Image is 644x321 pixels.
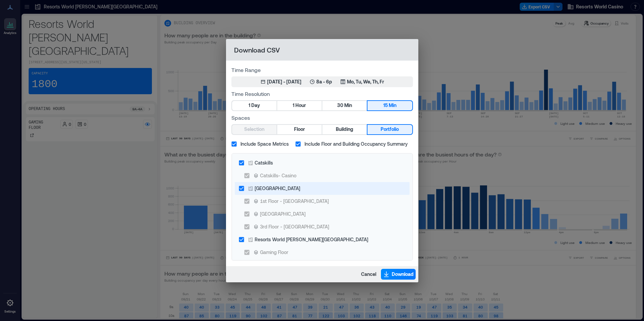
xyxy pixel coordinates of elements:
[231,114,413,121] label: Spaces
[344,101,352,110] span: Min
[295,101,306,110] span: Hour
[381,269,416,280] button: Download
[226,39,418,61] h2: Download CSV
[232,101,277,110] button: 1 Day
[251,101,260,110] span: Day
[359,269,378,280] button: Cancel
[260,198,329,205] div: 1st Floor - [GEOGRAPHIC_DATA]
[392,271,414,278] span: Download
[231,90,413,98] label: Time Resolution
[255,159,273,166] div: Catskills
[294,125,305,134] span: Floor
[347,78,384,85] p: Mo, Tu, We, Th, Fr
[231,66,413,74] label: Time Range
[316,78,332,85] p: 8a - 6p
[367,125,412,134] button: Portfolio
[336,125,353,134] span: Building
[304,140,408,147] span: Include Floor and Building Occupancy Summary
[322,101,367,110] button: 30 Min
[231,76,413,87] button: [DATE] - [DATE]8a - 6pMo, Tu, We, Th, Fr
[389,101,396,110] span: Min
[260,172,296,179] div: Catskills- Casino
[337,101,343,110] span: 30
[361,271,376,278] span: Cancel
[383,101,388,110] span: 15
[277,101,322,110] button: 1 Hour
[260,249,288,256] div: Gaming Floor
[240,140,289,147] span: Include Space Metrics
[267,78,301,85] div: [DATE] - [DATE]
[277,125,322,134] button: Floor
[255,236,368,243] div: Resorts World [PERSON_NAME][GEOGRAPHIC_DATA]
[260,223,329,230] div: 3rd Floor - [GEOGRAPHIC_DATA]
[293,101,294,110] span: 1
[367,101,412,110] button: 15 Min
[260,210,305,217] div: [GEOGRAPHIC_DATA]
[255,185,300,192] div: [GEOGRAPHIC_DATA]
[249,101,250,110] span: 1
[381,125,399,134] span: Portfolio
[322,125,367,134] button: Building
